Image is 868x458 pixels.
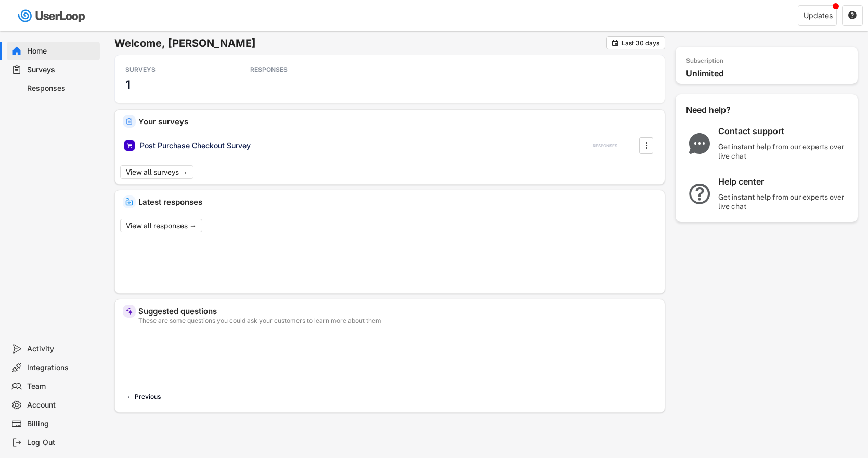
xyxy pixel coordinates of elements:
text:  [612,39,618,47]
h6: Welcome, [PERSON_NAME] [114,36,606,50]
button:  [611,39,619,47]
text:  [848,10,857,20]
button:  [641,138,652,153]
div: Get instant help from our experts over live chat [718,142,848,161]
div: Post Purchase Checkout Survey [140,140,251,151]
div: Team [27,382,96,391]
button: View all surveys → [120,165,193,179]
img: ChatMajor.svg [686,133,713,154]
div: Need help? [686,104,759,115]
div: RESPONSES [593,143,617,149]
div: Last 30 days [621,40,659,46]
h3: 1 [125,77,131,93]
div: Updates [804,12,833,19]
div: Activity [27,344,96,354]
button:  [848,11,857,20]
button: View all responses → [120,219,202,232]
img: userloop-logo-01.svg [16,5,89,27]
div: SURVEYS [125,66,219,74]
div: Suggested questions [138,307,657,315]
div: Home [27,46,96,56]
div: Latest responses [138,198,657,206]
div: Surveys [27,65,96,75]
div: Log Out [27,438,96,448]
div: Contact support [718,126,848,137]
button: ← Previous [123,389,165,404]
div: Your surveys [138,117,657,125]
div: Get instant help from our experts over live chat [718,192,848,211]
div: Billing [27,419,96,429]
div: Unlimited [686,68,852,79]
img: QuestionMarkInverseMajor.svg [686,184,713,204]
div: Responses [27,84,96,94]
div: Help center [718,176,848,187]
div: These are some questions you could ask your customers to learn more about them [138,318,657,324]
img: MagicMajor%20%28Purple%29.svg [125,307,133,315]
div: Account [27,400,96,410]
div: Subscription [686,57,723,66]
text:  [645,140,647,151]
img: IncomingMajor.svg [125,198,133,206]
div: Integrations [27,363,96,373]
div: RESPONSES [250,66,344,74]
